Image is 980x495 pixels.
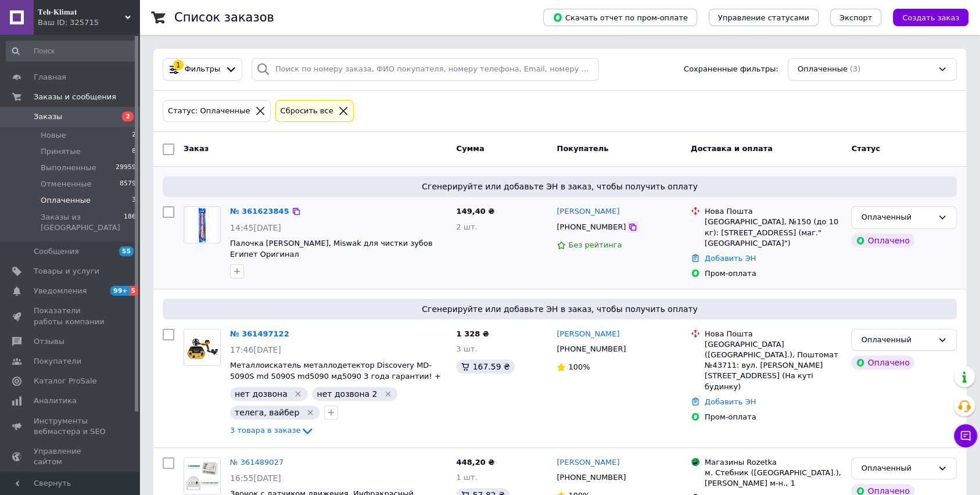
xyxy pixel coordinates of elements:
[41,130,66,141] span: Новые
[893,9,968,26] button: Создать заказ
[705,468,842,489] div: м. Стебник ([GEOGRAPHIC_DATA].), [PERSON_NAME] м-н., 1
[705,397,756,406] a: Добавить ЭН
[34,446,107,467] span: Управление сайтом
[861,462,933,475] div: Оплаченный
[167,303,952,315] span: Сгенерируйте или добавьте ЭН в заказ, чтобы получить оплату
[456,144,484,153] span: Сумма
[456,360,514,374] div: 167.59 ₴
[230,223,281,232] span: 14:45[DATE]
[184,335,220,360] img: Фото товару
[705,457,842,468] div: Магазины Rozetka
[235,389,288,399] span: нет дозвона
[839,13,872,22] span: Экспорт
[851,234,914,247] div: Оплачено
[543,9,697,26] button: Скачать отчет по пром-оплате
[317,389,377,399] span: нет дозвона 2
[557,144,608,153] span: Покупатель
[456,329,489,338] span: 1 328 ₴
[568,363,590,371] span: 100%
[41,163,96,173] span: Выполненные
[691,144,773,153] span: Доставка и оплата
[850,64,860,73] span: (3)
[230,361,441,391] a: Металлоискатель металлодетектор Discovery MD-5090S md 5090S md5090 мд5090 3 года гарантии! + бата...
[851,144,880,153] span: Статус
[684,64,778,75] span: Сохраненные фильтры:
[552,12,688,23] span: Скачать отчет по пром-оплате
[705,254,756,263] a: Добавить ЭН
[383,389,393,399] svg: Удалить метку
[119,246,134,256] span: 55
[34,396,77,406] span: Аналитика
[798,64,848,75] span: Оплаченные
[557,457,619,468] a: [PERSON_NAME]
[34,112,62,122] span: Заказы
[132,130,136,141] span: 2
[124,212,136,233] span: 186
[38,7,125,17] span: 𝐓𝐞𝐡-𝐊𝐥𝐢𝐦𝐚𝐭
[568,241,622,249] span: Без рейтинга
[709,9,819,26] button: Управление статусами
[34,246,79,257] span: Сообщения
[252,58,600,81] input: Поиск по номеру заказа, ФИО покупателя, номеру телефона, Email, номеру накладной
[34,356,81,367] span: Покупатели
[34,306,107,327] span: Показатели работы компании
[705,412,842,422] div: Пром-оплата
[235,408,299,417] span: телега, вайбер
[34,336,64,347] span: Отзывы
[851,356,914,370] div: Оплачено
[456,473,477,482] span: 1 шт.
[132,146,136,157] span: 8
[174,10,274,24] h1: Список заказов
[718,13,809,22] span: Управление статусами
[132,195,136,206] span: 3
[41,212,124,233] span: Заказы из [GEOGRAPHIC_DATA]
[557,473,626,482] span: [PHONE_NUMBER]
[557,223,626,231] span: [PHONE_NUMBER]
[705,206,842,217] div: Нова Пошта
[230,474,281,483] span: 16:55[DATE]
[902,13,959,22] span: Создать заказ
[184,206,221,243] a: Фото товару
[830,9,881,26] button: Экспорт
[557,329,619,340] a: [PERSON_NAME]
[41,179,91,189] span: Отмененные
[705,329,842,339] div: Нова Пошта
[38,17,139,28] div: Ваш ID: 325715
[705,339,842,392] div: [GEOGRAPHIC_DATA] ([GEOGRAPHIC_DATA].), Поштомат №43711: вул. [PERSON_NAME][STREET_ADDRESS] (На к...
[34,92,116,102] span: Заказы и сообщения
[456,458,494,467] span: 448,20 ₴
[861,211,933,224] div: Оплаченный
[184,458,220,494] img: Фото товару
[456,345,477,353] span: 3 шт.
[185,64,221,75] span: Фильтры
[6,41,137,62] input: Поиск
[230,426,300,435] span: 3 товара в заказе
[230,207,289,216] a: № 361623845
[173,60,184,70] div: 1
[230,458,283,467] a: № 361489027
[881,13,968,21] a: Создать заказ
[230,329,289,338] a: № 361497122
[456,223,477,231] span: 2 шт.
[557,345,626,353] span: [PHONE_NUMBER]
[167,181,952,192] span: Сгенерируйте или добавьте ЭН в заказ, чтобы получить оплату
[184,329,221,366] a: Фото товару
[34,266,99,277] span: Товары и услуги
[230,345,281,354] span: 17:46[DATE]
[293,389,303,399] svg: Удалить метку
[278,105,336,117] div: Сбросить все
[34,376,96,386] span: Каталог ProSale
[34,72,66,82] span: Главная
[705,268,842,279] div: Пром-оплата
[41,195,91,206] span: Оплаченные
[34,286,87,296] span: Уведомления
[557,206,619,217] a: [PERSON_NAME]
[122,112,134,121] span: 2
[230,239,433,259] a: Палочка [PERSON_NAME], Miswak для чистки зубов Египет Оригинал
[116,163,136,173] span: 29959
[41,146,81,157] span: Принятые
[954,424,977,447] button: Чат с покупателем
[306,408,315,417] svg: Удалить метку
